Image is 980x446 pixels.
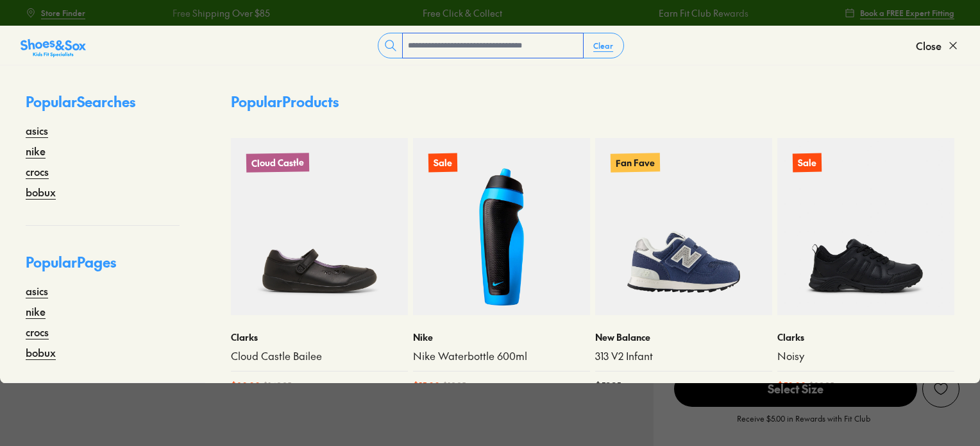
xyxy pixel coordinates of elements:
[21,35,86,56] a: Shoes &amp; Sox
[413,379,440,393] span: $ 15.00
[595,330,772,344] p: New Balance
[777,330,954,344] p: Clarks
[13,360,64,407] iframe: Gorgias live chat messenger
[809,379,834,393] span: $ 89.95
[656,6,746,20] a: Earn Fit Club Rewards
[860,7,954,19] span: Book a FREE Expert Fitting
[26,345,56,360] a: bobux
[777,138,954,315] a: Sale
[231,379,260,393] span: $ 80.00
[26,143,46,159] a: nike
[231,138,408,315] a: Cloud Castle
[428,153,457,173] p: Sale
[231,91,339,112] p: Popular Products
[26,184,56,200] a: bobux
[595,379,621,393] span: $ 59.95
[413,349,590,363] a: Nike Waterbottle 600ml
[26,304,46,319] a: nike
[21,38,86,58] img: SNS_Logo_Responsive.svg
[170,6,267,20] a: Free Shipping Over $85
[916,31,959,60] button: Close
[793,153,822,173] p: Sale
[413,138,590,315] a: Sale
[737,413,870,436] p: Receive $5.00 in Rewards with Fit Club
[595,349,772,363] a: 313 V2 Infant
[26,283,48,298] a: asics
[26,123,48,138] a: asics
[916,38,942,53] span: Close
[443,379,466,393] span: $ 19.95
[420,6,500,20] a: Free Click & Collect
[263,379,292,393] span: $ 149.95
[595,138,772,315] a: Fan Fave
[674,370,917,407] button: Select Size
[246,153,309,173] p: Cloud Castle
[922,370,959,407] button: Add to Wishlist
[231,330,408,344] p: Clarks
[41,7,85,19] span: Store Finder
[26,91,180,123] p: Popular Searches
[611,153,660,172] p: Fan Fave
[26,164,49,179] a: crocs
[26,324,49,339] a: crocs
[26,1,85,24] a: Store Finder
[674,371,917,407] span: Select Size
[231,349,408,363] a: Cloud Castle Bailee
[583,34,623,57] button: Clear
[845,1,954,24] a: Book a FREE Expert Fitting
[777,349,954,363] a: Noisy
[26,252,180,283] p: Popular Pages
[413,330,590,344] p: Nike
[777,379,806,393] span: $ 50.00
